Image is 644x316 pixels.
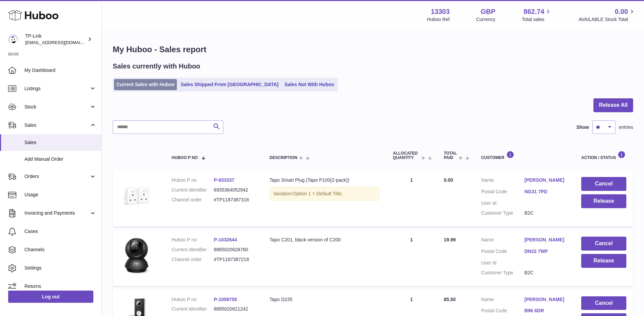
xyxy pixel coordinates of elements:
a: Current Sales with Huboo [114,79,177,90]
span: Sales [24,122,89,129]
a: Log out [8,291,93,303]
div: Tapo Smart Plug (Tapo P100(2-pack)) [270,177,380,183]
span: Usage [24,192,96,198]
span: AVAILABLE Stock Total [578,16,636,23]
dt: Current identifier [172,187,214,193]
td: 1 [386,170,437,226]
dt: Huboo P no [172,237,214,243]
dt: Customer Type [481,210,525,216]
span: 862.74 [523,7,544,16]
div: Tapo C201, black version of C200 [270,237,380,243]
dt: Postal Code [481,189,525,197]
dt: User Id [481,260,525,266]
dd: #TP1187387218 [214,256,256,263]
dt: Name [481,177,525,185]
div: Customer [481,151,568,160]
span: 85.50 [444,297,456,302]
div: Huboo Ref [427,16,450,23]
a: P-1009750 [214,297,237,302]
span: Stock [24,104,89,110]
dt: Current identifier [172,246,214,253]
a: [PERSON_NAME] [525,177,568,183]
dd: B2C [525,270,568,276]
span: ALLOCATED Quantity [393,151,419,160]
strong: GBP [481,7,495,16]
span: Orders [24,173,89,180]
button: Release [581,194,626,208]
dt: Current identifier [172,306,214,312]
a: [PERSON_NAME] [525,237,568,243]
dd: 6935364052942 [214,187,256,193]
button: Cancel [581,177,626,191]
img: 133031739979760.jpg [119,237,153,274]
span: Total sales [522,16,552,23]
span: 0.00 [444,177,453,183]
dt: Name [481,296,525,304]
button: Release All [593,98,633,112]
dt: Huboo P no [172,296,214,303]
dt: Postal Code [481,308,525,316]
strong: 13303 [431,7,450,16]
span: Description [270,156,297,160]
a: 862.74 Total sales [522,7,552,23]
dd: #TP1187387318 [214,197,256,203]
a: Sales Shipped From [GEOGRAPHIC_DATA] [178,79,281,90]
button: Cancel [581,237,626,251]
span: Sales [24,139,96,146]
a: 0.00 AVAILABLE Stock Total [578,7,636,23]
span: Settings [24,265,96,271]
dt: Channel order [172,256,214,263]
td: 1 [386,230,437,286]
dd: 8885020621242 [214,306,256,312]
a: P-933337 [214,177,235,183]
img: gaby.chen@tp-link.com [8,34,18,44]
label: Show [576,124,589,131]
dd: 8885020628760 [214,246,256,253]
dt: Customer Type [481,270,525,276]
div: Action / Status [581,151,626,160]
span: Option 1 = Default Title; [293,191,343,196]
span: Listings [24,85,89,92]
button: Release [581,254,626,268]
dt: Postal Code [481,248,525,256]
div: Tapo D235 [270,296,380,303]
dd: B2C [525,210,568,216]
dt: User Id [481,200,525,206]
dt: Name [481,237,525,245]
span: Channels [24,246,96,253]
dt: Huboo P no [172,177,214,183]
a: NG31 7PD [525,189,568,195]
a: B96 6DR [525,308,568,314]
a: [PERSON_NAME] [525,296,568,303]
a: P-1032644 [214,237,237,242]
div: TP-Link [25,33,86,46]
span: Huboo P no [172,156,198,160]
div: Variation: [270,187,380,201]
button: Cancel [581,296,626,310]
span: [EMAIL_ADDRESS][DOMAIN_NAME] [25,40,100,45]
span: entries [619,124,633,131]
span: 0.00 [615,7,628,16]
div: Currency [476,16,496,23]
span: Total paid [444,151,457,160]
span: Add Manual Order [24,156,96,162]
span: My Dashboard [24,67,96,74]
span: 19.99 [444,237,456,242]
dt: Channel order [172,197,214,203]
span: Invoicing and Payments [24,210,89,216]
a: Sales Not With Huboo [282,79,336,90]
h2: Sales currently with Huboo [113,62,200,71]
h1: My Huboo - Sales report [113,44,633,55]
span: Cases [24,228,96,235]
img: Tapo_P100_2pack_1000-1000px__UK__large_1587883115088x_fa54861f-8efc-4898-a8e6-7436161c49a6.jpg [119,177,153,211]
a: DN22 7WF [525,248,568,255]
span: Returns [24,283,96,290]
